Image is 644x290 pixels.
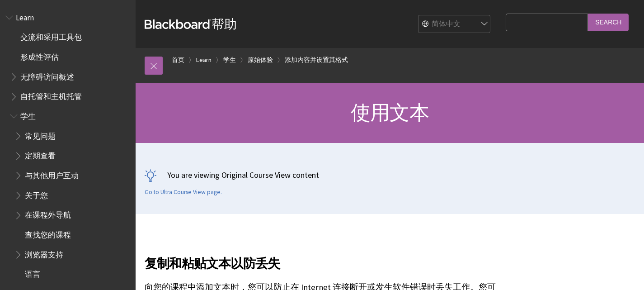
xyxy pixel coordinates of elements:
[223,54,236,66] a: 学生
[145,243,501,273] h2: 复制和粘贴文本以防丢失
[351,100,429,125] span: 使用文本
[588,14,629,31] input: Search
[25,168,79,180] span: 与其他用户互动
[285,54,348,66] a: 添加内容并设置其格式
[20,30,82,42] span: 交流和采用工具包
[25,267,40,279] span: 语言
[25,188,48,200] span: 关于您
[172,54,184,66] a: 首页
[20,109,36,121] span: 学生
[25,208,71,220] span: 在课程外导航
[248,54,273,66] a: 原始体验
[16,10,34,22] span: Learn
[196,54,212,66] a: Learn
[20,49,59,62] span: 形成性评估
[25,227,71,239] span: 查找您的课程
[145,19,212,29] strong: Blackboard
[145,16,237,32] a: Blackboard帮助
[25,148,56,161] span: 定期查看
[20,69,74,81] span: 无障碍访问概述
[145,188,222,196] a: Go to Ultra Course View page.
[145,169,635,181] p: You are viewing Original Course View content
[25,128,56,141] span: 常见问题
[25,247,63,259] span: 浏览器支持
[20,89,82,101] span: 自托管和主机托管
[418,15,491,33] select: Site Language Selector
